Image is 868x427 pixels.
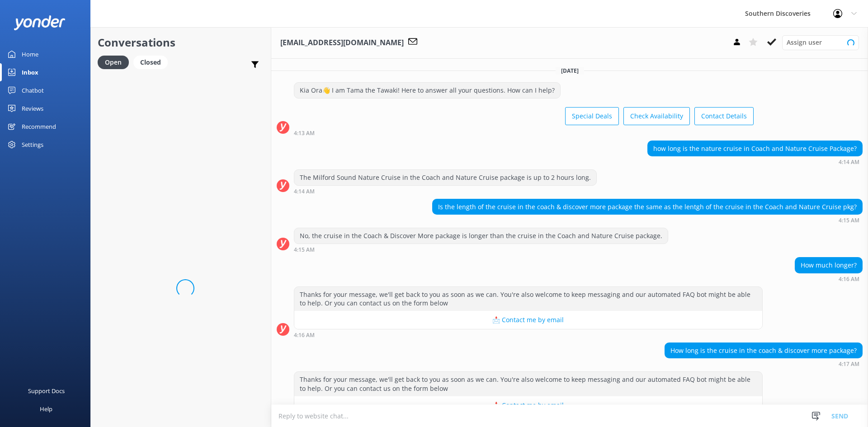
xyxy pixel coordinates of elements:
[294,247,315,253] strong: 4:15 AM
[40,400,52,418] div: Help
[294,287,762,311] div: Thanks for your message, we'll get back to you as soon as we can. You're also welcome to keep mes...
[28,382,65,400] div: Support Docs
[294,311,762,329] button: 📩 Contact me by email
[647,159,863,165] div: Sep 01 2025 04:14am (UTC +12:00) Pacific/Auckland
[294,131,315,136] strong: 4:13 AM
[565,107,619,125] button: Special Deals
[294,333,315,338] strong: 4:16 AM
[133,56,168,69] div: Closed
[98,56,129,69] div: Open
[795,276,863,282] div: Sep 01 2025 04:16am (UTC +12:00) Pacific/Auckland
[22,99,43,117] div: Reviews
[839,277,859,282] strong: 4:16 AM
[294,228,668,244] div: No, the cruise in the Coach & Discover More package is longer than the cruise in the Coach and Na...
[433,199,862,215] div: Is the length of the cruise in the coach & discover more package the same as the lentgh of the cr...
[294,83,560,98] div: Kia Ora👋 I am Tama the Tawaki! Here to answer all your questions. How can I help?
[294,130,754,136] div: Sep 01 2025 04:13am (UTC +12:00) Pacific/Auckland
[782,35,859,50] div: Assign User
[665,361,863,367] div: Sep 01 2025 04:17am (UTC +12:00) Pacific/Auckland
[623,107,690,125] button: Check Availability
[294,189,315,194] strong: 4:14 AM
[294,332,763,338] div: Sep 01 2025 04:16am (UTC +12:00) Pacific/Auckland
[839,361,859,367] strong: 4:17 AM
[22,63,38,81] div: Inbox
[839,218,859,223] strong: 4:15 AM
[22,45,38,63] div: Home
[98,34,264,51] h2: Conversations
[280,37,404,49] h3: [EMAIL_ADDRESS][DOMAIN_NAME]
[694,107,754,125] button: Contact Details
[98,57,133,67] a: Open
[795,258,862,273] div: How much longer?
[133,57,172,67] a: Closed
[787,38,822,47] span: Assign user
[839,160,859,165] strong: 4:14 AM
[14,15,66,30] img: yonder-white-logo.png
[22,117,56,136] div: Recommend
[22,136,43,154] div: Settings
[665,343,862,358] div: How long is the cruise in the coach & discover more package?
[22,81,44,99] div: Chatbot
[294,170,596,185] div: The Milford Sound Nature Cruise in the Coach and Nature Cruise package is up to 2 hours long.
[648,141,862,156] div: how long is the nature cruise in Coach and Nature Cruise Package?
[294,396,762,414] button: 📩 Contact me by email
[294,372,762,396] div: Thanks for your message, we'll get back to you as soon as we can. You're also welcome to keep mes...
[294,246,668,253] div: Sep 01 2025 04:15am (UTC +12:00) Pacific/Auckland
[556,67,584,75] span: [DATE]
[294,188,597,194] div: Sep 01 2025 04:14am (UTC +12:00) Pacific/Auckland
[432,217,863,223] div: Sep 01 2025 04:15am (UTC +12:00) Pacific/Auckland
